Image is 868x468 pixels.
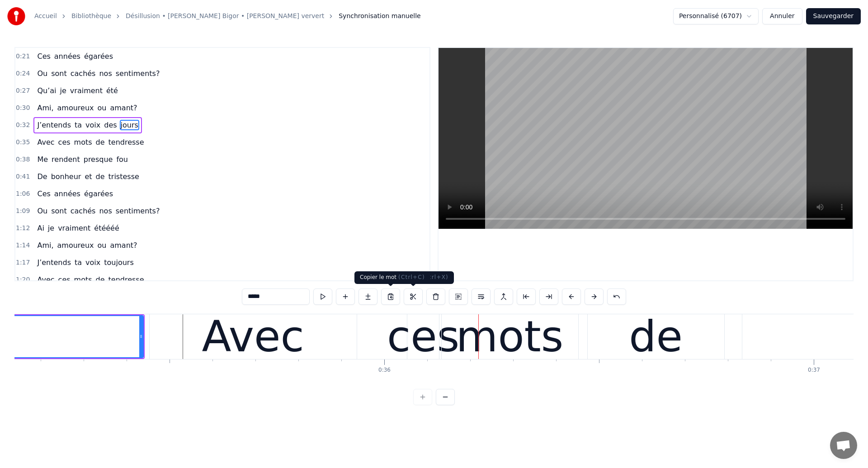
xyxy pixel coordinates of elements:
[98,68,113,79] span: nos
[16,104,30,113] span: 0:30
[53,51,81,61] span: années
[36,171,48,182] span: De
[36,154,49,165] span: Me
[456,304,563,369] div: mots
[103,120,118,130] span: des
[36,257,72,268] span: J’entends
[50,68,68,79] span: sont
[16,172,30,181] span: 0:41
[105,85,119,96] span: été
[16,86,30,95] span: 0:27
[34,12,421,21] nav: breadcrumb
[36,120,72,130] span: J’entends
[16,155,30,164] span: 0:38
[109,240,138,251] span: amant?
[16,69,30,78] span: 0:24
[16,241,30,250] span: 1:14
[16,224,30,233] span: 1:12
[36,223,45,233] span: Ai
[830,432,857,459] div: Ouvrir le chat
[36,240,54,251] span: Ami,
[70,206,97,216] span: cachés
[103,257,135,268] span: toujours
[115,154,129,165] span: fou
[36,137,55,147] span: Avec
[16,121,30,130] span: 0:32
[57,103,95,113] span: amoureux
[73,137,93,147] span: mots
[202,304,304,369] div: Avec
[95,171,106,182] span: de
[74,257,83,268] span: ta
[97,240,108,251] span: ou
[59,85,67,96] span: je
[108,274,145,285] span: tendresse
[16,189,30,199] span: 1:06
[120,120,139,130] span: jours
[126,12,324,21] a: Désillusion • [PERSON_NAME] Bigor • [PERSON_NAME] ververt
[34,12,57,21] a: Accueil
[57,223,91,233] span: vraiment
[57,240,95,251] span: amoureux
[95,274,106,285] span: de
[16,275,30,284] span: 1:20
[53,189,81,199] span: années
[36,68,48,79] span: Ou
[108,137,145,147] span: tendresse
[16,52,30,61] span: 0:21
[97,103,108,113] span: ou
[50,171,82,182] span: bonheur
[84,171,93,182] span: et
[808,367,820,374] div: 0:37
[378,367,391,374] div: 0:36
[57,274,71,285] span: ces
[16,138,30,147] span: 0:35
[376,271,454,284] div: Couper le mot
[95,137,106,147] span: de
[36,85,57,96] span: Qu’ai
[50,206,68,216] span: sont
[16,207,30,216] span: 1:09
[36,51,51,61] span: Ces
[85,120,101,130] span: voix
[7,7,25,25] img: youka
[115,68,161,79] span: sentiments?
[36,274,55,285] span: Avec
[16,258,30,267] span: 1:17
[93,223,120,233] span: étéééé
[762,8,802,24] button: Annuler
[51,154,81,165] span: rendent
[83,189,114,199] span: égarées
[339,12,421,21] span: Synchronisation manuelle
[398,274,425,280] span: ( Ctrl+C )
[108,171,140,182] span: tristesse
[71,12,111,21] a: Bibliothèque
[387,304,459,369] div: ces
[36,206,48,216] span: Ou
[47,223,55,233] span: je
[354,271,430,284] div: Copier le mot
[74,120,83,130] span: ta
[115,206,161,216] span: sentiments?
[83,51,114,61] span: égarées
[85,257,101,268] span: voix
[36,103,54,113] span: Ami,
[109,103,138,113] span: amant?
[806,8,861,24] button: Sauvegarder
[69,85,104,96] span: vraiment
[83,154,114,165] span: presque
[422,274,448,280] span: ( Ctrl+X )
[36,189,51,199] span: Ces
[73,274,93,285] span: mots
[629,304,683,369] div: de
[70,68,97,79] span: cachés
[98,206,113,216] span: nos
[57,137,71,147] span: ces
